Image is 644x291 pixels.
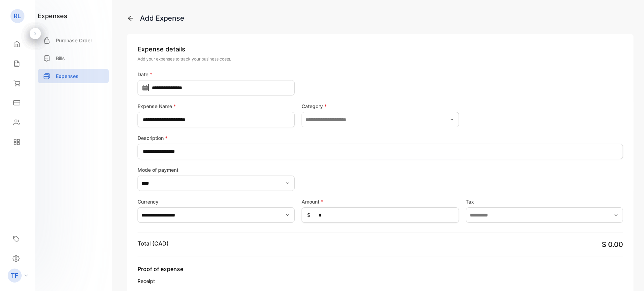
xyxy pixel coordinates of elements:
span: $ 0.00 [602,240,623,249]
p: Total (CAD) [138,239,169,248]
div: Add Expense [140,13,184,23]
p: Expenses [56,72,79,80]
p: Bills [56,55,65,62]
label: Tax [466,198,623,205]
label: Category [302,102,459,110]
p: Purchase Order [56,37,92,44]
p: Add your expenses to track your business costs. [138,56,623,62]
p: Expense details [138,44,623,54]
span: Proof of expense [138,265,623,273]
label: Currency [138,198,295,205]
p: TF [11,271,18,280]
span: Receipt [138,277,623,285]
h1: expenses [38,11,67,21]
a: Expenses [38,69,109,83]
a: Bills [38,51,109,65]
label: Amount [302,198,459,205]
label: Date [138,71,295,78]
label: Description [138,134,623,142]
label: Mode of payment [138,166,295,173]
label: Expense Name [138,102,295,110]
span: $ [307,211,310,219]
button: Open LiveChat chat widget [6,3,27,24]
p: RL [14,12,21,21]
a: Purchase Order [38,33,109,48]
